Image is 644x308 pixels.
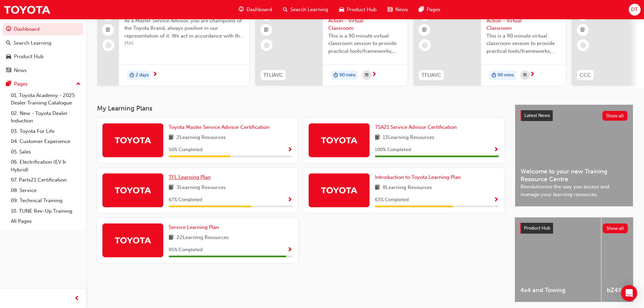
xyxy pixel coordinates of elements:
[124,40,244,47] span: MAS
[422,71,441,79] span: TFLIAVC
[114,184,151,196] img: Trak
[97,104,504,112] h3: My Learning Plans
[169,224,219,230] span: Service Learning Plan
[8,206,84,216] a: 10. TUNE Rev-Up Training
[375,124,457,130] span: TSA21 Service Advisor Certification
[382,3,413,17] a: news-iconNews
[287,246,292,254] button: Show Progress
[8,108,84,126] a: 02. New - Toyota Dealer Induction
[621,285,637,301] div: Open Intercom Messenger
[3,64,84,77] a: News
[383,184,432,192] span: 8 Learning Resources
[169,146,202,154] span: 50 % Completed
[603,223,628,233] button: Show all
[287,146,292,154] button: Show Progress
[283,5,288,14] span: search-icon
[328,9,402,32] span: Toyota For Life In Action - Virtual Classroom
[521,110,627,121] a: Latest NewsShow all
[8,90,84,108] a: 01. Toyota Academy - 2025 Dealer Training Catalogue
[419,5,424,14] span: pages-icon
[365,71,368,79] span: calendar-icon
[8,185,84,196] a: 08. Service
[114,234,151,246] img: Trak
[105,42,112,48] span: learningRecordVerb_NONE-icon
[169,246,202,254] span: 95 % Completed
[333,71,338,80] span: duration-icon
[263,71,283,79] span: TFLIAVC
[580,71,591,79] span: CCC
[169,173,213,181] a: TFL Learning Plan
[334,3,382,17] a: car-iconProduct Hub
[339,71,356,79] span: 90 mins
[3,22,84,78] button: DashboardSearch LearningProduct HubNews
[8,216,84,227] a: All Pages
[287,147,292,153] span: Show Progress
[524,113,550,118] span: Latest News
[106,26,111,34] span: booktick-icon
[14,53,44,61] div: Product Hub
[320,184,358,196] img: Trak
[97,4,249,86] a: 1185Master Service AdvisorAs a Master Service Advisor, you are champions of the Toyota Brand, alw...
[264,26,269,34] span: booktick-icon
[515,104,633,207] a: Latest NewsShow allWelcome to your new Training Resource CentreRevolutionise the way you access a...
[8,136,84,147] a: 04. Customer Experience
[375,146,411,154] span: 100 % Completed
[246,6,272,14] span: Dashboard
[3,78,84,90] button: Pages
[176,134,226,142] span: 2 Learning Resources
[8,195,84,206] a: 09. Technical Training
[76,80,81,89] span: up-icon
[264,42,270,48] span: learningRecordVerb_NONE-icon
[372,72,377,78] span: next-icon
[523,71,527,79] span: calendar-icon
[521,168,627,183] span: Welcome to your new Training Resource Centre
[14,67,27,74] div: News
[287,247,292,253] span: Show Progress
[375,184,380,192] span: book-icon
[6,81,11,87] span: pages-icon
[3,23,84,35] a: Dashboard
[580,42,586,48] span: learningRecordVerb_NONE-icon
[427,6,440,14] span: Pages
[287,197,292,203] span: Show Progress
[520,286,596,294] span: 4x4 and Towing
[375,174,461,180] span: Introduction to Toyota Learning Plan
[239,5,244,14] span: guage-icon
[486,32,560,55] span: This is a 90 minute virtual classroom session to provide practical tools/frameworks, behaviours a...
[3,2,51,17] img: Trak
[169,184,174,192] span: book-icon
[169,123,272,131] a: Toyota Master Service Advisor Certification
[136,71,149,79] span: 2 days
[521,183,627,198] span: Revolutionise the way you access and manage your learning resources.
[486,9,560,32] span: Toyota For Life In Action - Virtual Classroom
[494,147,499,153] span: Show Progress
[8,147,84,157] a: 05. Sales
[114,134,151,146] img: Trak
[169,196,202,204] span: 67 % Completed
[339,5,344,14] span: car-icon
[14,80,28,88] div: Pages
[169,223,222,231] a: Service Learning Plan
[494,197,499,203] span: Show Progress
[631,6,638,14] span: DT
[580,26,585,34] span: booktick-icon
[387,5,392,14] span: news-icon
[494,146,499,154] button: Show Progress
[176,184,226,192] span: 3 Learning Resources
[3,50,84,63] a: Product Hub
[524,225,550,231] span: Product Hub
[255,4,407,86] a: 0TFLIAVCToyota For Life In Action - Virtual ClassroomThis is a 90 minute virtual classroom sessio...
[169,134,174,142] span: book-icon
[169,234,174,242] span: book-icon
[413,4,566,86] a: 0TFLIAVCToyota For Life In Action - Virtual ClassroomThis is a 90 minute virtual classroom sessio...
[8,175,84,185] a: 07. Parts21 Certification
[8,157,84,175] a: 06. Electrification (EV & Hybrid)
[375,123,459,131] a: TSA21 Service Advisor Certification
[8,126,84,137] a: 03. Toyota For Life
[515,217,601,302] a: 4x4 and Towing
[492,71,496,80] span: duration-icon
[124,17,244,40] span: As a Master Service Advisor, you are champions of the Toyota Brand, always positive in our repres...
[422,42,428,48] span: learningRecordVerb_NONE-icon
